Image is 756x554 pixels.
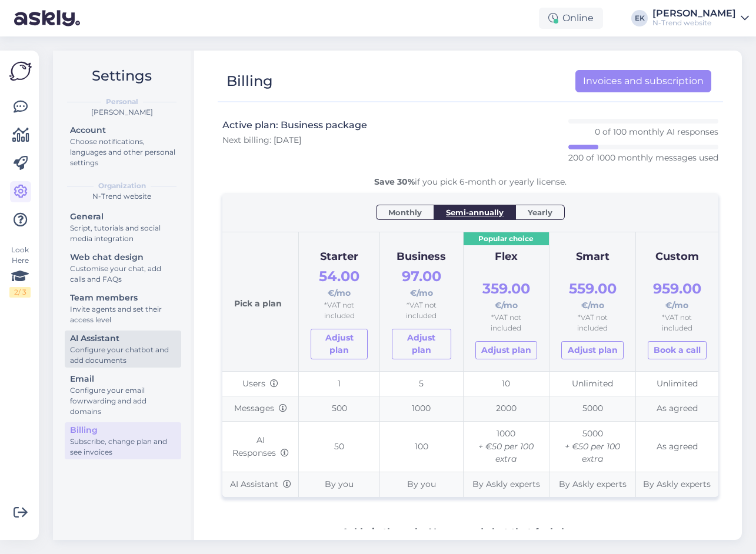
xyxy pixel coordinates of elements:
[549,371,636,396] td: Unlimited
[319,268,359,285] span: 54.00
[648,249,707,265] div: Custom
[635,396,718,422] td: As agreed
[311,249,368,265] div: Starter
[482,280,530,297] span: 359.00
[106,96,138,107] b: Personal
[392,249,451,265] div: Business
[9,287,31,298] div: 2 / 3
[463,472,549,497] td: By Askly experts
[446,206,504,218] span: Semi-annually
[569,280,617,297] span: 559.00
[65,371,181,419] a: EmailConfigure your email fowrwarding and add domains
[392,265,451,300] div: €/mo
[652,9,749,28] a: [PERSON_NAME]N-Trend website
[70,251,176,263] div: Web chat design
[70,263,176,285] div: Customise your chat, add calls and FAQs
[565,441,620,465] i: + €50 per 100 extra
[561,341,624,359] a: Adjust plan
[631,10,648,26] div: EK
[299,472,380,497] td: By you
[70,124,176,136] div: Account
[65,249,181,286] a: Web chat designCustomise your chat, add calls and FAQs
[374,176,415,187] b: Save 30%
[549,396,636,422] td: 5000
[635,422,718,472] td: As agreed
[65,290,181,327] a: Team membersInvite agents and set their access level
[402,268,441,285] span: 97.00
[65,122,181,170] a: AccountChoose notifications, languages and other personal settings
[653,280,701,297] span: 959.00
[70,424,176,436] div: Billing
[549,422,636,472] td: 5000
[70,345,176,366] div: Configure your chatbot and add documents
[311,300,368,322] div: *VAT not included
[648,341,707,359] button: Book a call
[70,223,176,244] div: Script, tutorials and social media integration
[62,191,181,202] div: N-Trend website
[575,70,711,92] a: Invoices and subscription
[635,472,718,497] td: By Askly experts
[568,152,718,163] p: 200 of 1000 monthly messages used
[561,278,624,312] div: €/mo
[388,206,422,218] span: Monthly
[9,245,31,298] div: Look Here
[299,422,380,472] td: 50
[70,436,176,458] div: Subscribe, change plan and see invoices
[70,332,176,345] div: AI Assistant
[311,329,368,359] a: Adjust plan
[222,135,301,145] span: Next billing: [DATE]
[9,60,32,82] img: Askly Logo
[222,371,299,396] td: Users
[62,107,181,118] div: [PERSON_NAME]
[222,396,299,422] td: Messages
[70,385,176,417] div: Configure your email fowrwarding and add domains
[227,70,273,92] div: Billing
[475,249,538,265] div: Flex
[539,8,603,29] div: Online
[648,312,707,334] div: *VAT not included
[222,422,299,472] td: AI Responses
[652,18,736,28] div: N-Trend website
[222,472,299,497] td: AI Assistant
[652,9,736,18] div: [PERSON_NAME]
[311,265,368,300] div: €/mo
[561,249,624,265] div: Smart
[392,329,451,359] a: Adjust plan
[98,181,146,191] b: Organization
[70,304,176,325] div: Invite agents and set their access level
[222,525,718,553] div: We help leading teams build trust, 24/7.
[475,278,538,312] div: €/mo
[475,312,538,334] div: *VAT not included
[70,211,176,223] div: General
[70,292,176,304] div: Team members
[463,371,549,396] td: 10
[65,422,181,459] a: BillingSubscribe, change plan and see invoices
[464,232,549,246] div: Popular choice
[70,373,176,385] div: Email
[380,371,463,396] td: 5
[65,209,181,246] a: GeneralScript, tutorials and social media integration
[595,126,718,138] p: 0 of 100 monthly AI responses
[222,176,718,188] div: if you pick 6-month or yearly license.
[463,396,549,422] td: 2000
[528,206,552,218] span: Yearly
[234,244,287,359] div: Pick a plan
[342,526,599,538] b: Askly is the only AI-powered chat that feels human.
[380,396,463,422] td: 1000
[561,312,624,334] div: *VAT not included
[392,300,451,322] div: *VAT not included
[380,472,463,497] td: By you
[70,136,176,168] div: Choose notifications, languages and other personal settings
[380,422,463,472] td: 100
[635,371,718,396] td: Unlimited
[299,371,380,396] td: 1
[648,278,707,312] div: €/mo
[463,422,549,472] td: 1000
[65,331,181,368] a: AI AssistantConfigure your chatbot and add documents
[62,65,181,87] h2: Settings
[222,119,367,132] h3: Active plan: Business package
[478,441,534,465] i: + €50 per 100 extra
[299,396,380,422] td: 500
[549,472,636,497] td: By Askly experts
[475,341,538,359] a: Adjust plan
